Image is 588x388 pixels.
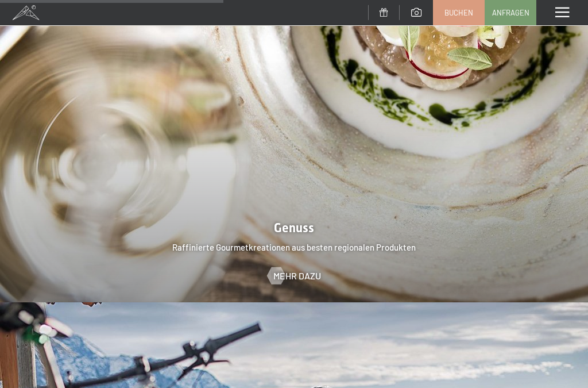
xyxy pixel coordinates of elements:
[485,1,536,25] a: Anfragen
[434,1,484,25] a: Buchen
[273,270,321,282] span: Mehr dazu
[268,270,321,282] a: Mehr dazu
[492,7,529,18] span: Anfragen
[444,7,473,18] span: Buchen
